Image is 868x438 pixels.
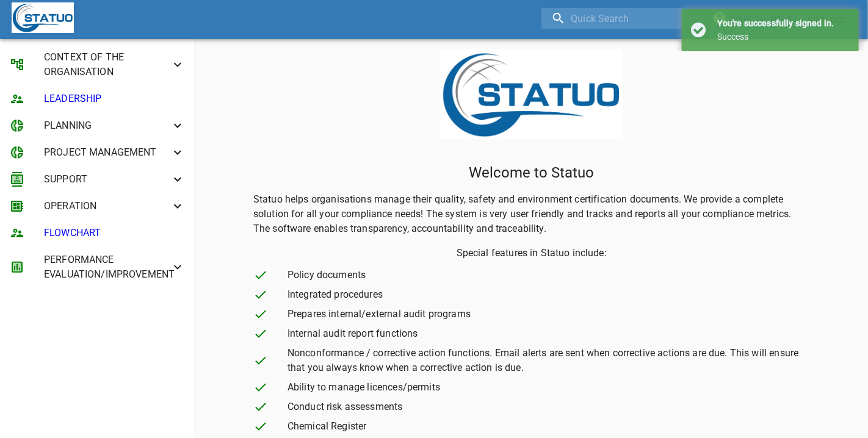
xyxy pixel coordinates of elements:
h4: You're successfully signed in. [717,18,850,29]
span: LEADERSHIP [44,92,185,106]
span: CONTEXT OF THE ORGANISATION [44,50,170,79]
p: Statuo helps organisations manage their quality, safety and environment certification documents. ... [253,192,810,236]
span: PERFORMANCE EVALUATION/IMPROVEMENT [44,253,170,282]
input: search [541,8,685,29]
span: Conduct risk assessments [288,400,810,414]
img: Statuo [12,2,74,33]
p: Welcome to Statuo [469,163,595,182]
p: Special features in Statuo include: [457,246,607,260]
span: Chemical Register [288,419,810,434]
span: SUPPORT [44,172,170,187]
span: Integrated procedures [288,287,810,302]
img: Logo [440,49,623,139]
span: FLOWCHART [44,226,185,240]
span: Internal audit report functions [288,326,810,341]
span: Policy documents [288,268,810,282]
span: Nonconformance / corrective action functions. Email alerts are sent when corrective actions are d... [288,346,810,375]
span: PLANNING [44,118,170,133]
span: Ability to manage licences/permits [288,380,810,395]
span: Prepares internal/external audit programs [288,307,810,321]
div: Success [717,32,850,42]
span: PROJECT MANAGEMENT [44,145,170,160]
span: OPERATION [44,199,170,214]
